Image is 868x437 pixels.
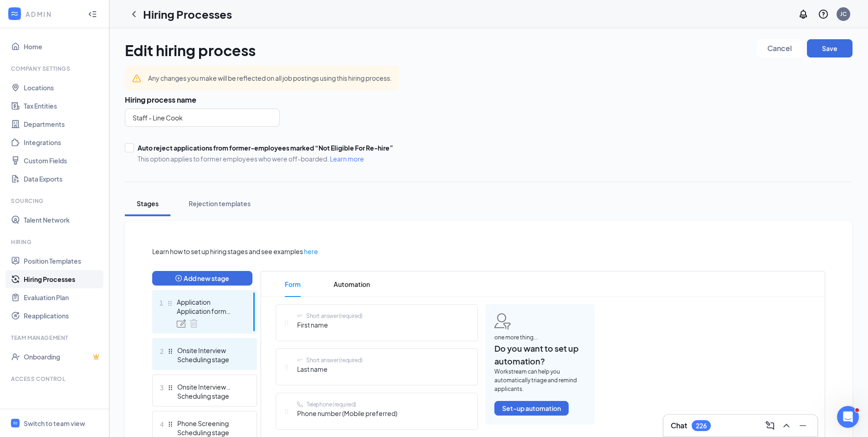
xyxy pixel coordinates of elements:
div: Onsite Interview [177,346,244,355]
span: Do you want to set up automation? [494,342,586,368]
div: Stages [134,199,161,208]
svg: Drag [283,408,290,415]
svg: Warning [132,74,141,83]
div: Phone Screening [177,419,244,428]
div: Application form stage [177,307,243,316]
svg: WorkstreamLogo [10,9,19,18]
div: ADMIN [26,10,80,19]
span: 3 [160,382,164,393]
svg: QuestionInfo [818,9,829,20]
button: ComposeMessage [763,418,777,433]
div: Telephone (required) [307,401,356,408]
svg: Drag [167,300,173,307]
h1: Edit hiring process [125,39,256,61]
a: here [304,246,318,256]
div: Sourcing [11,197,100,205]
span: 2 [160,346,164,357]
iframe: Intercom live chat [837,406,859,428]
span: Workstream can help you automatically triage and remind applicants. [494,368,586,394]
div: Short answer (required) [306,356,363,364]
div: Application [177,297,243,307]
button: Minimize [796,418,810,433]
div: JC [840,10,847,18]
svg: Drag [283,320,290,326]
h1: Hiring Processes [143,6,232,22]
span: Learn how to set up hiring stages and see examples [152,246,303,256]
input: Name of hiring process [125,109,280,127]
button: plus-circleAdd new stage [152,271,252,286]
span: Automation [334,271,370,297]
span: First name [297,320,363,330]
svg: Minimize [797,420,808,431]
svg: ChevronUp [781,420,792,431]
svg: WorkstreamLogo [12,420,18,426]
span: Last name [297,364,363,374]
button: Save [807,39,853,57]
span: Phone number (Mobile preferred) [297,408,397,418]
div: Access control [11,375,100,383]
a: Hiring Processes [24,270,102,288]
svg: Drag [167,421,174,427]
div: Any changes you make will be reflected on all job postings using this hiring process. [148,73,392,83]
div: Rejection templates [189,199,251,208]
div: 226 [696,422,707,430]
a: Position Templates [24,252,102,270]
div: Scheduling stage [177,428,244,437]
a: Home [24,37,102,56]
svg: ChevronLeft [128,9,139,20]
a: Data Exports [24,170,102,188]
button: Cancel [757,39,802,57]
span: Cancel [767,45,792,52]
span: plus-circle [175,275,182,281]
a: Tax Entities [24,97,102,115]
span: This option applies to former employees who were off-boarded. [138,154,393,163]
div: Switch to team view [24,419,85,428]
div: Scheduling stage [177,391,244,401]
a: Custom Fields [24,151,102,170]
div: Onsite Interview Spanish [177,382,244,391]
a: Reapplications [24,307,102,325]
button: ChevronUp [779,418,794,433]
svg: ComposeMessage [765,420,776,431]
svg: Drag [283,364,290,370]
span: Form [285,271,301,297]
a: Integrations [24,133,102,151]
a: Locations [24,78,102,97]
span: 1 [159,297,163,308]
svg: Drag [167,385,174,391]
div: Scheduling stage [177,355,244,364]
div: Short answer (required) [306,312,363,320]
a: Evaluation Plan [24,288,102,307]
svg: Collapse [88,10,97,19]
a: Departments [24,115,102,133]
div: Auto reject applications from former-employees marked “Not Eligible For Re-hire” [138,143,393,152]
div: Hiring [11,238,100,246]
span: one more thing... [494,333,586,342]
span: 4 [160,419,164,430]
a: Learn more [330,155,364,163]
svg: Notifications [798,9,809,20]
div: Team Management [11,334,100,342]
button: Set-up automation [494,401,569,416]
a: Talent Network [24,211,102,229]
a: Cancel [757,39,802,61]
div: Company Settings [11,65,100,73]
svg: Drag [167,348,174,354]
h3: Hiring process name [125,95,853,105]
a: OnboardingCrown [24,348,102,366]
h3: Chat [671,421,687,431]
